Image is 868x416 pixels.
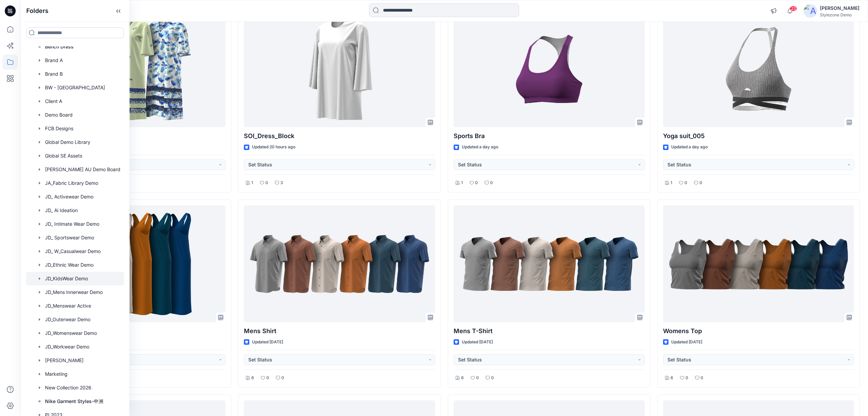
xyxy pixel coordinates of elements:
img: avatar [804,4,817,18]
p: Womens Top [663,326,854,336]
p: 1 [671,179,672,187]
p: 6 [251,374,254,382]
p: 0 [686,374,688,382]
p: Nike Garment Styles-申洲 [45,397,103,405]
p: 3 [280,179,283,187]
p: 0 [701,374,703,382]
a: SOI_Dress_Block [244,11,435,128]
a: Womens Dress [34,205,225,322]
p: Updated [DATE] [252,339,283,346]
p: 0 [265,179,268,187]
p: 6 [461,374,464,382]
p: 1 [461,179,463,187]
a: SOI_W_Dress [34,11,225,128]
a: Yoga suit_005 [663,11,854,128]
div: [PERSON_NAME] [820,4,859,12]
p: Womens Dress [34,326,225,336]
p: Updated 20 hours ago [252,144,295,151]
p: Bench Dress [45,43,74,51]
p: Updated [DATE] [462,339,493,346]
a: Womens Top [663,205,854,322]
p: 0 [476,374,479,382]
p: 0 [685,179,687,187]
p: 1 [251,179,253,187]
p: 0 [475,179,478,187]
a: Mens Shirt [244,205,435,322]
p: Sports Bra [454,131,645,141]
p: Yoga suit_005 [663,131,854,141]
p: 0 [266,374,269,382]
p: 0 [281,374,284,382]
div: Stylezone Demo [820,12,859,17]
p: Mens T-Shirt [454,326,645,336]
p: 0 [700,179,702,187]
p: Updated [DATE] [671,339,702,346]
p: SOI_W_Dress [34,131,225,141]
a: Mens T-Shirt [454,205,645,322]
p: Updated a day ago [462,144,498,151]
a: Sports Bra [454,11,645,128]
p: 6 [671,374,673,382]
p: 0 [490,179,493,187]
p: Updated a day ago [671,144,708,151]
span: 23 [790,6,797,11]
p: 0 [491,374,494,382]
p: Mens Shirt [244,326,435,336]
p: SOI_Dress_Block [244,131,435,141]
